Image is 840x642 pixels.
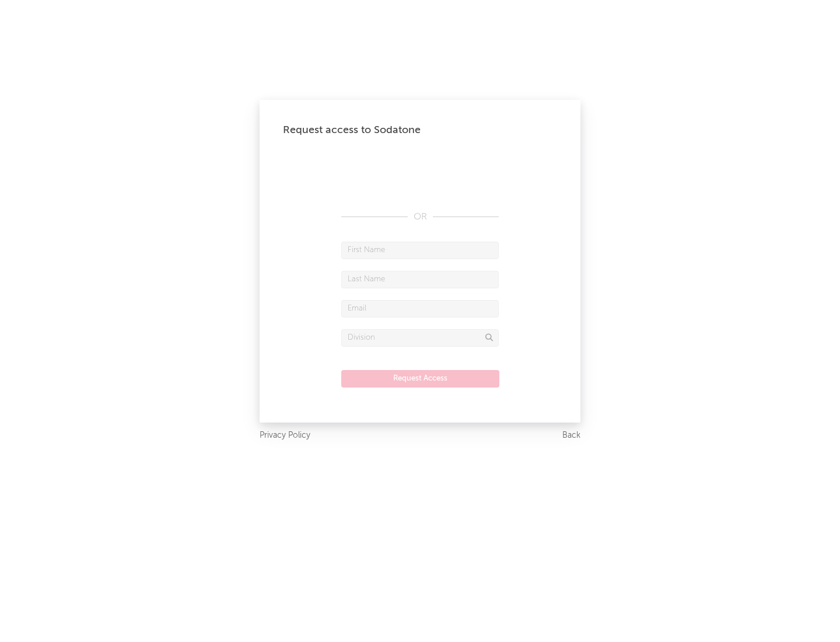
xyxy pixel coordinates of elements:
div: OR [341,210,499,224]
button: Request Access [341,370,499,388]
input: Email [341,300,499,317]
input: Last Name [341,271,499,288]
input: Division [341,329,499,347]
input: First Name [341,242,499,259]
a: Privacy Policy [260,428,310,443]
div: Request access to Sodatone [283,123,557,137]
a: Back [562,428,580,443]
